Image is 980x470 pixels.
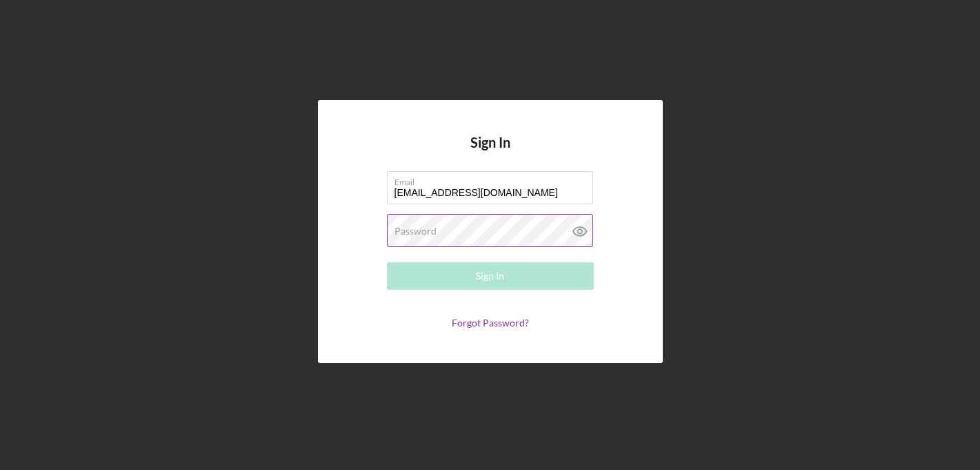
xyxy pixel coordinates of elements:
[452,317,529,329] a: Forgot Password?
[476,262,504,290] div: Sign In
[394,226,437,237] label: Password
[470,135,510,171] h4: Sign In
[387,262,594,290] button: Sign In
[394,172,593,187] label: Email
